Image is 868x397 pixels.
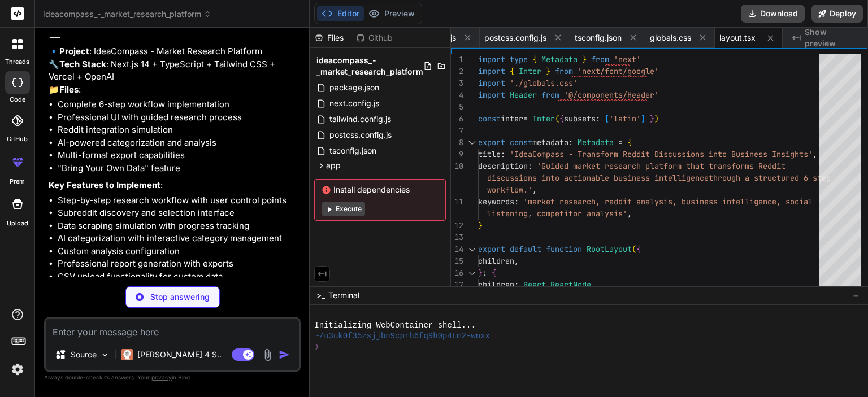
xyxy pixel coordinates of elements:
p: Source [71,349,97,360]
div: 3 [451,77,463,89]
span: 'market research, reddit analysis, business intell [523,197,749,207]
span: discussions into actionable business intelligence [487,173,709,183]
div: Click to collapse the range. [465,243,479,255]
span: ReactNode [550,280,591,290]
strong: Files [59,84,79,95]
span: = [618,137,623,147]
span: tailwind.config.js [328,112,392,126]
span: children [478,280,514,290]
label: code [10,95,25,104]
span: : [514,197,519,207]
span: RootLayout [587,244,632,254]
span: } [582,54,587,64]
button: Preview [364,6,419,21]
span: Initializing WebContainer shell... [314,320,475,331]
div: 14 [451,243,463,255]
span: 'IdeaCompass - Transform Reddit Discussions into B [510,149,736,159]
span: tsconfig.json [328,144,377,158]
span: metadata [532,137,568,147]
span: } [650,114,654,124]
span: const [478,114,501,124]
span: usiness Insights' [736,149,813,159]
button: Execute [322,202,365,216]
span: : [501,149,505,159]
span: 'next/font/google' [578,66,659,76]
strong: Project [59,46,89,56]
span: { [627,137,632,147]
div: Files [310,32,351,43]
span: React [523,280,546,290]
span: next.config.js [328,97,380,110]
li: Professional report generation with exports [58,258,298,271]
span: Metadata [541,54,578,64]
span: : [483,268,487,278]
span: 'Guided market research platform that transforms R [537,161,763,171]
span: , [514,256,519,266]
span: const [510,137,532,147]
span: { [636,244,641,254]
span: ( [555,114,559,124]
span: { [492,268,496,278]
div: 15 [451,255,463,267]
span: from [555,66,573,76]
div: 4 [451,89,463,101]
span: export [478,244,505,254]
span: from [591,54,609,64]
span: through a structured 6-step [709,173,831,183]
span: Metadata [578,137,614,147]
label: prem [10,177,25,186]
p: : [49,179,298,192]
img: icon [279,349,290,360]
span: tsconfig.json [575,32,622,43]
span: 'latin' [609,114,641,124]
p: [PERSON_NAME] 4 S.. [137,349,222,360]
span: ideacompass_-_market_research_platform [43,8,211,20]
span: : [528,161,532,171]
span: function [546,244,582,254]
img: attachment [261,348,274,361]
img: Claude 4 Sonnet [121,349,133,360]
div: Github [351,32,398,43]
div: 9 [451,149,463,160]
span: . [546,280,550,290]
span: default [510,244,541,254]
span: ~/u3uk0f35zsjjbn9cprh6fq9h0p4tm2-wnxx [314,331,490,342]
span: privacy [151,374,172,381]
span: − [853,290,859,301]
span: children [478,256,514,266]
li: Complete 6-step workflow implementation [58,98,298,111]
span: import [478,54,505,64]
li: CSV upload functionality for custom data [58,271,298,283]
span: postcss.config.js [484,32,546,43]
p: 🔹 : IdeaCompass - Market Research Platform 🔧 : Next.js 14 + TypeScript + Tailwind CSS + Vercel + ... [49,45,298,96]
span: keywords [478,197,514,207]
strong: Key Features to Implement [49,180,160,190]
li: AI categorization with interactive category management [58,232,298,245]
span: app [326,160,341,171]
div: 8 [451,137,463,149]
span: Terminal [328,290,359,301]
li: Step-by-step research workflow with user control points [58,194,298,207]
div: 17 [451,279,463,291]
span: Header [510,90,537,100]
label: threads [5,57,29,67]
div: 12 [451,220,463,232]
span: Install dependencies [322,184,439,195]
div: 16 [451,267,463,279]
span: export [478,137,505,147]
span: ideacompass_-_market_research_platform [316,55,423,77]
label: GitHub [7,134,28,144]
span: { [532,54,537,64]
span: : [596,114,600,124]
span: title [478,149,501,159]
div: 10 [451,160,463,172]
span: igence, social [749,197,813,207]
span: , [813,149,817,159]
span: postcss.config.js [328,128,393,142]
div: Click to collapse the range. [465,267,479,279]
span: : [514,280,519,290]
span: , [627,208,632,219]
li: Professional UI with guided research process [58,111,298,124]
span: Inter [519,66,541,76]
span: inter [501,114,523,124]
